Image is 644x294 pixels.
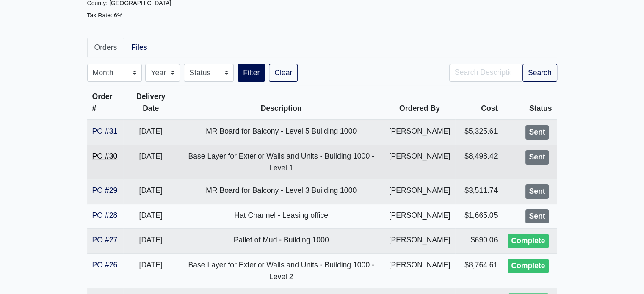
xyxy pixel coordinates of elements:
a: Orders [87,38,124,57]
td: $5,325.61 [455,120,503,145]
td: [DATE] [123,229,179,254]
a: PO #31 [92,127,118,135]
td: $1,665.05 [455,204,503,229]
th: Status [503,85,557,120]
td: Base Layer for Exterior Walls and Units - Building 1000 - Level 1 [179,145,384,179]
td: $8,764.61 [455,253,503,288]
td: $8,498.42 [455,145,503,179]
div: Sent [525,125,548,140]
div: Complete [508,259,548,273]
a: PO #27 [92,236,118,244]
a: PO #29 [92,186,118,195]
a: Clear [269,64,298,82]
td: [PERSON_NAME] [384,229,456,254]
td: Hat Channel - Leasing office [179,204,384,229]
th: Order # [87,85,123,120]
div: Complete [508,234,548,248]
td: [DATE] [123,204,179,229]
td: [PERSON_NAME] [384,253,456,288]
button: Filter [238,64,265,82]
td: [DATE] [123,120,179,145]
th: Cost [455,85,503,120]
input: Search [449,64,522,82]
div: Sent [525,150,548,165]
td: [DATE] [123,145,179,179]
td: $3,511.74 [455,179,503,204]
th: Delivery Date [123,85,179,120]
td: MR Board for Balcony - Level 5 Building 1000 [179,120,384,145]
td: MR Board for Balcony - Level 3 Building 1000 [179,179,384,204]
td: [DATE] [123,253,179,288]
div: Sent [525,209,548,224]
td: Base Layer for Exterior Walls and Units - Building 1000 - Level 2 [179,253,384,288]
a: Files [124,38,154,57]
a: PO #26 [92,261,118,269]
td: [DATE] [123,179,179,204]
a: PO #28 [92,211,118,220]
td: [PERSON_NAME] [384,204,456,229]
td: $690.06 [455,229,503,254]
a: PO #30 [92,152,118,160]
div: Sent [525,184,548,199]
td: [PERSON_NAME] [384,120,456,145]
th: Ordered By [384,85,456,120]
small: Tax Rate: 6% [87,12,123,19]
td: Pallet of Mud - Building 1000 [179,229,384,254]
th: Description [179,85,384,120]
button: Search [522,64,557,82]
td: [PERSON_NAME] [384,145,456,179]
td: [PERSON_NAME] [384,179,456,204]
